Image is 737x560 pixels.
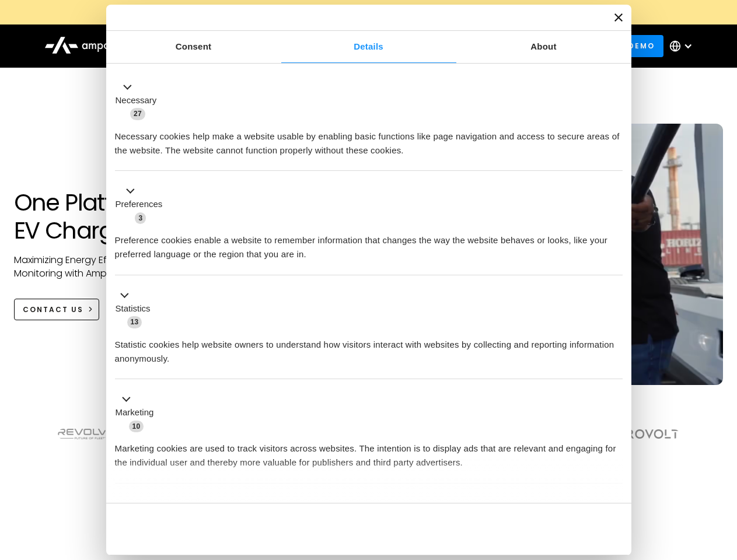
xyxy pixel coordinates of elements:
[115,184,170,225] button: Preferences (3)
[115,288,158,329] button: Statistics (13)
[614,13,623,22] button: Close banner
[129,421,144,432] span: 10
[14,254,235,280] p: Maximizing Energy Efficiency, Uptime, and 24/7 Monitoring with Ampcontrol Solutions
[106,31,281,63] a: Consent
[116,406,154,419] label: Marketing
[193,498,204,510] span: 2
[116,198,163,211] label: Preferences
[116,302,151,316] label: Statistics
[115,433,623,470] div: Marketing cookies are used to track visitors across websites. The intention is to display ads tha...
[115,225,623,261] div: Preference cookies enable a website to remember information that changes the way the website beha...
[456,31,631,63] a: About
[115,496,211,511] button: Unclassified (2)
[455,512,622,546] button: Okay
[23,304,83,315] div: CONTACT US
[115,393,161,433] button: Marketing (10)
[115,121,623,157] div: Necessary cookies help make a website usable by enabling basic functions like page navigation and...
[127,316,142,328] span: 13
[14,188,235,244] h1: One Platform for EV Charging Hubs
[116,94,157,107] label: Necessary
[130,108,145,120] span: 27
[281,31,456,63] a: Details
[115,329,623,366] div: Statistic cookies help website owners to understand how visitors interact with websites by collec...
[14,299,100,320] a: CONTACT US
[610,429,679,439] img: Aerovolt Logo
[135,212,146,224] span: 3
[115,80,164,121] button: Necessary (27)
[106,6,631,19] a: New Webinars: Register to Upcoming WebinarsREGISTER HERE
